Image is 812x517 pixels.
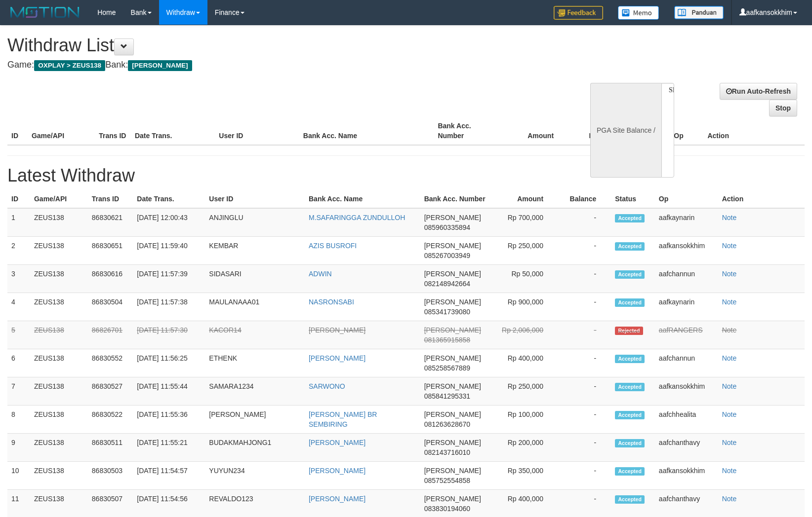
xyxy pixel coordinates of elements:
[558,406,611,434] td: -
[722,439,737,446] a: Note
[720,83,797,100] a: Run Auto-Refresh
[496,406,558,434] td: Rp 100,000
[30,190,88,208] th: Game/API
[133,293,205,321] td: [DATE] 11:57:38
[558,377,611,406] td: -
[558,434,611,462] td: -
[128,60,192,71] span: [PERSON_NAME]
[205,293,305,321] td: MAULANAAA01
[655,293,718,321] td: aafkaynarin
[424,223,470,231] span: 085960335894
[615,327,643,335] span: Rejected
[615,214,645,222] span: Accepted
[7,434,30,462] td: 9
[424,495,481,503] span: [PERSON_NAME]
[496,208,558,237] td: Rp 700,000
[424,392,470,400] span: 085841295331
[205,208,305,237] td: ANJINGLU
[88,349,133,377] td: 86830552
[424,336,470,344] span: 081365915858
[88,237,133,265] td: 86830651
[558,349,611,377] td: -
[424,410,481,418] span: [PERSON_NAME]
[205,237,305,265] td: KEMBAR
[424,242,481,250] span: [PERSON_NAME]
[133,237,205,265] td: [DATE] 11:59:40
[88,377,133,406] td: 86830527
[7,190,30,208] th: ID
[424,354,481,362] span: [PERSON_NAME]
[615,355,645,363] span: Accepted
[615,270,645,279] span: Accepted
[133,462,205,490] td: [DATE] 11:54:57
[424,326,481,334] span: [PERSON_NAME]
[424,467,481,475] span: [PERSON_NAME]
[590,83,661,178] div: PGA Site Balance /
[655,434,718,462] td: aafchanthavy
[7,265,30,293] td: 3
[309,242,357,250] a: AZIS BUSROFI
[718,190,805,208] th: Action
[133,349,205,377] td: [DATE] 11:56:25
[309,382,345,390] a: SARWONO
[424,214,481,222] span: [PERSON_NAME]
[133,208,205,237] td: [DATE] 12:00:43
[309,298,354,306] a: NASRONSABI
[7,5,82,20] img: MOTION_logo.png
[7,166,805,185] h1: Latest Withdraw
[309,495,365,503] a: [PERSON_NAME]
[133,406,205,434] td: [DATE] 11:55:36
[424,308,470,316] span: 085341739080
[655,462,718,490] td: aafkansokkhim
[7,36,531,55] h1: Withdraw List
[30,293,88,321] td: ZEUS138
[7,293,30,321] td: 4
[133,377,205,406] td: [DATE] 11:55:44
[30,265,88,293] td: ZEUS138
[615,242,645,251] span: Accepted
[30,237,88,265] td: ZEUS138
[722,467,737,475] a: Note
[722,326,737,334] a: Note
[205,349,305,377] td: ETHENK
[30,377,88,406] td: ZEUS138
[7,321,30,349] td: 5
[674,6,724,19] img: panduan.png
[7,462,30,490] td: 10
[424,252,470,259] span: 085267003949
[205,377,305,406] td: SAMARA1234
[309,214,405,222] a: M.SAFARINGGA ZUNDULLOH
[496,462,558,490] td: Rp 350,000
[309,270,332,278] a: ADWIN
[615,298,645,307] span: Accepted
[215,117,299,145] th: User ID
[30,349,88,377] td: ZEUS138
[655,349,718,377] td: aafchannun
[309,326,365,334] a: [PERSON_NAME]
[30,462,88,490] td: ZEUS138
[615,439,645,447] span: Accepted
[205,265,305,293] td: SIDASARI
[424,448,470,456] span: 082143716010
[434,117,501,145] th: Bank Acc. Number
[655,190,718,208] th: Op
[7,377,30,406] td: 7
[95,117,131,145] th: Trans ID
[496,265,558,293] td: Rp 50,000
[133,321,205,349] td: [DATE] 11:57:30
[655,237,718,265] td: aafkansokkhim
[420,190,496,208] th: Bank Acc. Number
[655,406,718,434] td: aafchhealita
[618,6,659,20] img: Button%20Memo.svg
[722,270,737,278] a: Note
[309,467,365,475] a: [PERSON_NAME]
[205,462,305,490] td: YUYUN234
[133,265,205,293] td: [DATE] 11:57:39
[88,321,133,349] td: 86826701
[496,237,558,265] td: Rp 250,000
[558,462,611,490] td: -
[655,208,718,237] td: aafkaynarin
[34,60,105,71] span: OXPLAY > ZEUS138
[615,383,645,391] span: Accepted
[496,377,558,406] td: Rp 250,000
